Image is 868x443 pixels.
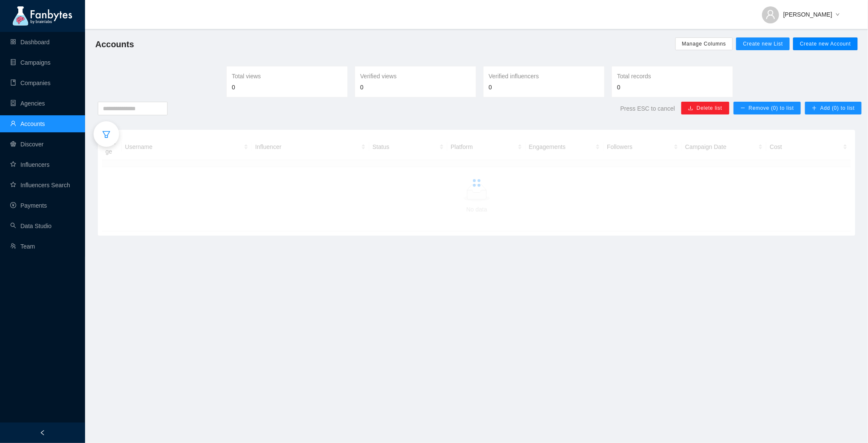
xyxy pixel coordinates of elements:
span: 0 [232,84,235,91]
p: Press ESC to cancel [620,104,675,113]
span: 0 [617,84,620,91]
span: Manage Columns [682,40,726,47]
button: minusRemove (0) to list [734,102,801,114]
div: Total records [617,71,728,81]
button: Manage Columns [675,37,733,50]
span: left [40,430,46,436]
div: Verified views [360,71,471,81]
a: pay-circlePayments [10,202,47,209]
a: radar-chartDiscover [10,141,43,148]
span: 0 [360,84,364,91]
button: downloadDelete list [681,102,729,114]
span: filter [102,130,111,139]
a: searchData Studio [10,223,51,229]
button: Create new List [736,37,790,50]
a: databaseCampaigns [10,59,51,66]
a: appstoreDashboard [10,39,50,46]
a: starInfluencers [10,161,49,168]
button: Create new Account [793,37,858,50]
button: plusAdd (0) to list [805,102,862,114]
div: Verified influencers [489,71,599,81]
span: Create new Account [800,40,851,47]
span: [PERSON_NAME] [783,10,832,19]
div: Total views [232,71,342,81]
button: [PERSON_NAME]down [755,4,847,18]
span: down [836,12,840,17]
a: usergroup-addTeam [10,243,35,250]
span: Accounts [95,37,134,51]
a: containerAgencies [10,100,45,107]
span: user [766,9,776,20]
a: bookCompanies [10,80,51,86]
a: starInfluencers Search [10,182,70,189]
a: userAccounts [10,120,45,127]
span: 0 [489,84,492,91]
